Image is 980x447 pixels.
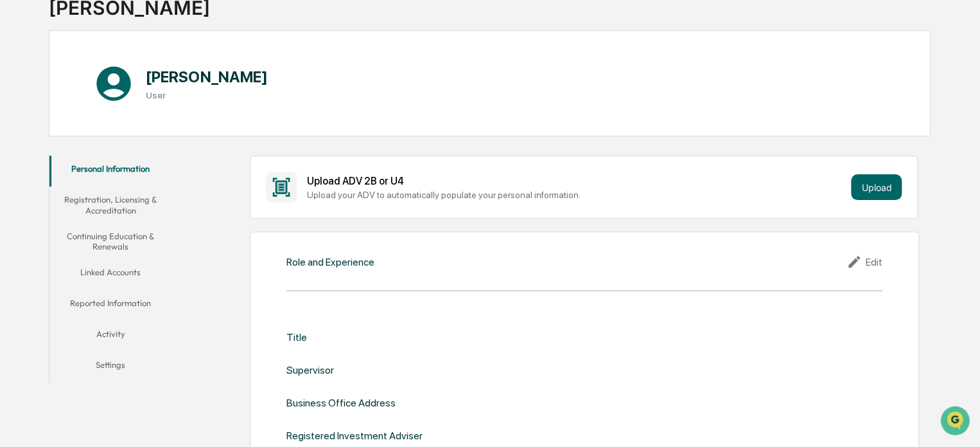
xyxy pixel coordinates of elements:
a: 🔎Data Lookup [8,181,86,205]
button: Start new chat [218,102,234,118]
div: Title [286,331,307,343]
button: Upload [851,174,902,200]
div: Supervisor [286,364,334,376]
div: We're available if you need us! [44,111,162,122]
a: 🖐️Preclearance [8,157,88,180]
div: Edit [846,254,882,269]
button: Reported Information [49,290,172,321]
div: Role and Experience [286,256,374,268]
button: Continuing Education & Renewals [49,223,172,260]
button: Settings [49,352,172,383]
div: Registered Investment Adviser [286,430,423,442]
a: Powered byPylon [91,217,155,228]
button: Registration, Licensing & Accreditation [49,187,172,223]
button: Activity [49,321,172,352]
span: Preclearance [26,162,83,175]
a: 🗄️Attestations [88,157,164,180]
button: Personal Information [49,156,172,187]
div: Upload your ADV to automatically populate your personal information. [307,190,846,200]
div: 🗄️ [93,163,103,174]
iframe: Open customer support [939,405,974,439]
span: Data Lookup [26,187,81,199]
img: 1746055101610-c473b297-6a78-478c-a979-82029cc54cd1 [13,98,36,122]
div: secondary tabs example [49,156,172,383]
span: Pylon [128,218,155,228]
h3: User [146,90,267,100]
div: Upload ADV 2B or U4 [307,175,846,187]
h1: [PERSON_NAME] [146,68,267,86]
span: Attestations [106,162,159,175]
div: 🖐️ [13,163,23,174]
button: Linked Accounts [49,259,172,290]
div: 🔎 [13,188,23,198]
p: How can we help? [13,27,234,48]
div: Business Office Address [286,397,396,409]
div: Start new chat [44,98,211,111]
